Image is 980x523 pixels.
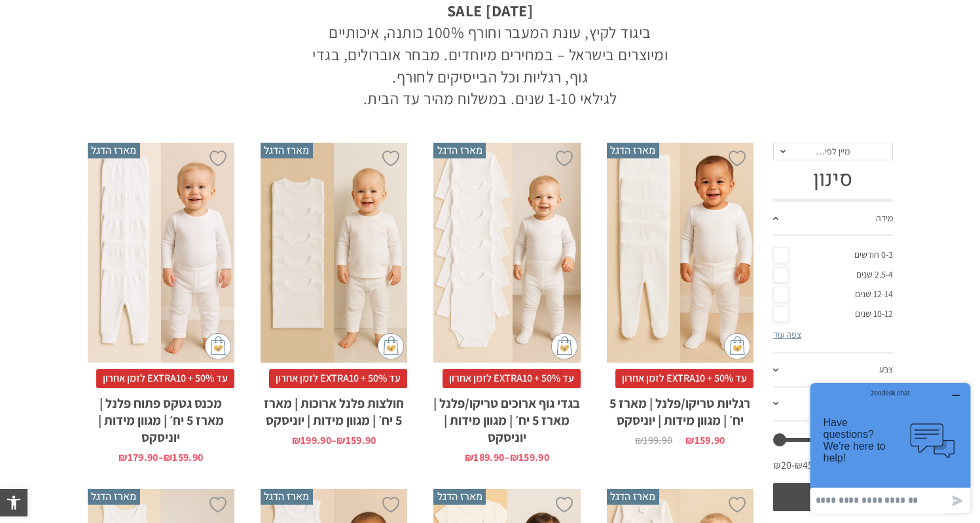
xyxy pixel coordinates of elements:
[88,489,140,505] span: מארז הדגל
[510,450,518,464] span: ₪
[261,143,407,446] a: מארז הדגל חולצות פלנל ארוכות | מארז 5 יח׳ | מגוון מידות | יוניסקס עד 50% + EXTRA10 לזמן אחרוןחולצ...
[773,265,893,285] a: 2.5-4 שנים
[773,329,801,340] a: צפה עוד
[433,446,580,463] span: –
[96,369,234,388] span: עד 50% + EXTRA10 לזמן אחרון
[465,450,473,464] span: ₪
[816,145,850,157] span: מיין לפי…
[510,450,549,464] bdi: 159.90
[773,353,893,388] a: צבע
[607,143,753,446] a: מארז הדגל רגליות טריקו/פלנל | מארז 5 יח׳ | מגוון מידות | יוניסקס עד 50% + EXTRA10 לזמן אחרוןרגליו...
[607,489,659,505] span: מארז הדגל
[292,433,331,447] bdi: 199.90
[773,304,893,324] a: 10-12 שנים
[443,369,581,388] span: עד 50% + EXTRA10 לזמן אחרון
[88,388,234,446] h2: מכנס גטקס פתוח פלנל | מארז 5 יח׳ | מגוון מידות | יוניסקס
[724,333,750,359] img: cat-mini-atc.png
[164,450,203,464] bdi: 159.90
[336,433,345,447] span: ₪
[261,489,313,505] span: מארז הדגל
[773,483,893,511] button: סנן
[635,433,672,447] bdi: 199.90
[88,446,234,463] span: –
[773,202,893,236] a: מידה
[685,433,725,447] bdi: 159.90
[269,369,407,388] span: עד 50% + EXTRA10 לזמן אחרון
[685,433,694,447] span: ₪
[88,143,234,463] a: מארז הדגל מכנס גטקס פתוח פלנל | מארז 5 יח׳ | מגוון מידות | יוניסקס עד 50% + EXTRA10 לזמן אחרוןמכנ...
[261,429,407,446] span: –
[118,450,127,464] span: ₪
[795,458,818,473] span: ₪450
[378,333,404,359] img: cat-mini-atc.png
[773,167,893,192] h3: סינון
[433,143,486,158] span: מארז הדגל
[336,433,376,447] bdi: 159.90
[773,388,893,422] a: דגם
[261,143,313,158] span: מארז הדגל
[773,455,893,482] div: מחיר: —
[551,333,577,359] img: cat-mini-atc.png
[635,433,643,447] span: ₪
[164,450,172,464] span: ₪
[773,245,893,265] a: 0-3 חודשים
[261,388,407,429] h2: חולצות פלנל ארוכות | מארז 5 יח׳ | מגוון מידות | יוניסקס
[607,388,753,429] h2: רגליות טריקו/פלנל | מארז 5 יח׳ | מגוון מידות | יוניסקס
[773,458,795,473] span: ₪20
[805,378,975,518] iframe: Opens a widget where you can chat to one of our agents
[292,433,300,447] span: ₪
[607,143,659,158] span: מארז הדגל
[433,489,486,505] span: מארז הדגל
[465,450,504,464] bdi: 189.90
[205,333,231,359] img: cat-mini-atc.png
[88,143,140,158] span: מארז הדגל
[773,285,893,304] a: 12-14 שנים
[433,143,580,463] a: מארז הדגל בגדי גוף ארוכים טריקו/פלנל | מארז 5 יח׳ | מגוון מידות | יוניסקס עד 50% + EXTRA10 לזמן א...
[433,388,580,446] h2: בגדי גוף ארוכים טריקו/פלנל | מארז 5 יח׳ | מגוון מידות | יוניסקס
[615,369,753,388] span: עד 50% + EXTRA10 לזמן אחרון
[118,450,158,464] bdi: 179.90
